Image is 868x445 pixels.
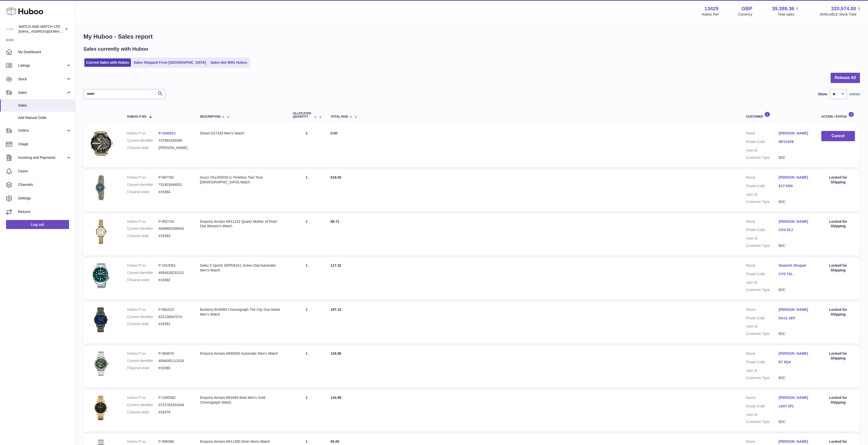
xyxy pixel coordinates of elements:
dt: Current identifier [127,226,158,231]
img: 134291709373647.jpg [88,219,114,244]
h1: My Huboo - Sales report [83,33,860,41]
strong: 13429 [704,5,719,12]
dt: Channel order [127,322,158,326]
span: 88.71 [331,219,339,224]
dt: Channel order [127,278,158,282]
dt: User Id [746,192,779,197]
dd: B2C [779,199,811,204]
dd: #16381 [158,322,190,326]
div: Burberry BU9365 Chronograph The City Gun Metal Men's Watch [200,307,283,317]
div: Seiko 5 Sports SRPD61K1 Green Dial Automatic Men's Watch [200,263,283,273]
img: 1731277082.png [88,263,114,288]
dd: B2C [779,287,811,292]
span: 619.00 [331,175,341,179]
dd: #16380 [158,366,190,370]
dt: Current identifier [127,358,158,363]
label: Show [818,92,827,97]
td: 1 [288,170,325,212]
dt: User Id [746,324,779,329]
span: ALLOCATED Quantity [293,112,313,118]
dd: P-995086 [158,439,190,444]
dt: Huboo P no [127,439,158,444]
a: [PERSON_NAME] [779,307,811,312]
span: Description [200,115,221,118]
dd: 4064092112016 [158,358,190,363]
td: 1 [288,214,325,256]
td: 1 [288,258,325,300]
a: [PERSON_NAME] [779,219,811,224]
td: 1 [288,302,325,344]
dd: P-952724 [158,219,190,224]
dt: Customer Type [746,199,779,204]
div: Huboo Ref [702,12,719,17]
dt: Huboo P no [127,131,158,136]
dd: B2C [779,155,811,160]
span: Sales [18,103,71,108]
a: P-1043011 [158,131,176,135]
div: Locked for Shipping [821,263,855,273]
span: Cases [18,169,71,174]
span: Total paid [331,115,348,118]
dt: Name [746,395,779,401]
dd: #16382 [158,278,190,282]
a: [PERSON_NAME] [779,395,811,400]
span: Total sales [778,12,800,17]
span: 134.99 [331,396,341,400]
span: Sales [18,90,66,95]
dd: P-991013 [158,307,190,312]
dd: 0723763231848 [158,403,190,407]
dt: Name [746,219,779,225]
span: Add Manual Order [18,115,71,120]
div: Diesel DZ7333 Men's Watch [200,131,283,136]
img: 1721068028.jpg [88,175,114,200]
dt: Postal Code [746,272,779,278]
span: entries [849,92,860,97]
div: Emporio Armani AR11360 Diver Mens Watch [200,439,283,444]
img: 1745667703.jpg [88,131,114,156]
dt: Name [746,175,779,181]
dd: B2C [779,376,811,380]
span: My Dashboard [18,50,71,54]
dd: 731903494831 [158,182,190,187]
dt: Postal Code [746,184,779,190]
dd: 822138047074 [158,315,190,319]
span: 85.65 [331,439,339,443]
dt: Current identifier [127,315,158,319]
div: Locked for Shipping [821,395,855,405]
dt: Customer Type [746,287,779,292]
div: Currency [738,12,752,17]
dt: Current identifier [127,138,158,143]
dd: [PERSON_NAME] [158,145,190,150]
dt: User Id [746,368,779,373]
dt: Name [746,307,779,313]
dt: Huboo P no [127,351,158,356]
a: Sales Not With Huboo [209,58,249,67]
span: Returns [18,209,71,214]
dd: B2C [779,243,811,248]
span: [EMAIL_ADDRESS][DOMAIN_NAME] [19,29,74,33]
span: 39,389.36 [772,5,794,12]
img: 1724015465.jpg [88,395,114,420]
dd: 737993335399 [158,138,190,143]
dd: B2C [779,331,811,336]
dt: Postal Code [746,139,779,145]
div: Emporio Armani AR1893 Beta Men's Gold Chronograph Watch [200,395,283,405]
div: Locked for Shipping [821,219,855,229]
td: 1 [288,346,325,388]
div: Locked for Shipping [821,307,855,317]
span: 129.06 [331,351,341,355]
dd: P-1019351 [158,263,190,268]
dd: P-1005362 [158,395,190,400]
dt: Customer Type [746,376,779,380]
td: 1 [288,390,325,432]
div: Customer [746,112,811,118]
dt: Huboo P no [127,175,158,180]
dt: Huboo P no [127,263,158,268]
span: Huboo P no [127,115,146,118]
a: DA12 1EP [779,316,811,321]
a: Sales Shipped From [GEOGRAPHIC_DATA] [132,58,208,67]
a: CO4 5ZJ [779,228,811,232]
dd: #16379 [158,410,190,415]
dt: Huboo P no [127,395,158,400]
dt: Customer Type [746,331,779,336]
